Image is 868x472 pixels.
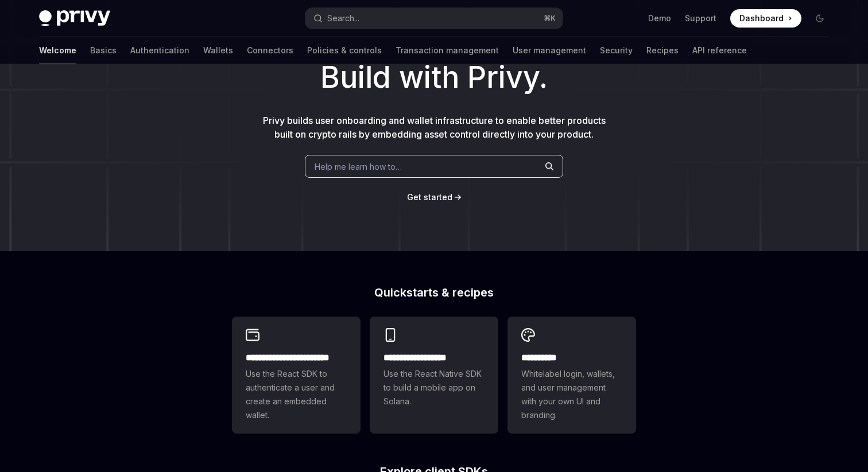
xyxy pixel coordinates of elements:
a: Connectors [247,37,293,64]
a: Recipes [646,37,679,64]
a: Wallets [203,37,233,64]
a: Basics [90,37,117,64]
a: User management [513,37,586,64]
span: ⌘ K [544,14,556,23]
a: Get started [407,192,452,203]
a: Welcome [39,37,76,64]
a: Support [685,13,716,24]
span: Privy builds user onboarding and wallet infrastructure to enable better products built on crypto ... [263,115,606,140]
a: Dashboard [730,9,801,28]
a: API reference [692,37,747,64]
a: Demo [648,13,671,24]
h1: Build with Privy. [18,55,850,100]
a: **** **** **** ***Use the React Native SDK to build a mobile app on Solana. [370,317,498,434]
h2: Quickstarts & recipes [232,287,636,298]
span: Help me learn how to… [315,161,402,173]
span: Dashboard [739,13,784,24]
span: Whitelabel login, wallets, and user management with your own UI and branding. [521,367,622,422]
div: Search... [327,11,359,25]
span: Get started [407,192,452,202]
a: Authentication [130,37,189,64]
button: Search...⌘K [305,8,563,29]
a: **** *****Whitelabel login, wallets, and user management with your own UI and branding. [507,317,636,434]
span: Use the React Native SDK to build a mobile app on Solana. [383,367,485,408]
a: Policies & controls [307,37,382,64]
a: Security [600,37,633,64]
button: Toggle dark mode [811,9,829,28]
img: dark logo [39,10,110,26]
span: Use the React SDK to authenticate a user and create an embedded wallet. [246,367,347,422]
a: Transaction management [396,37,499,64]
